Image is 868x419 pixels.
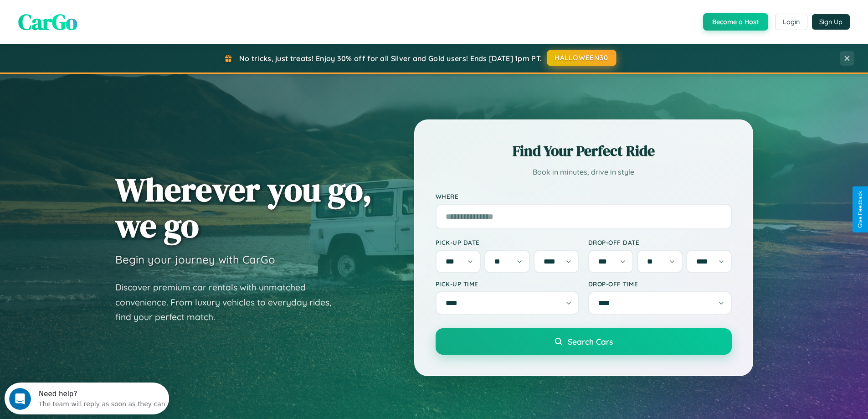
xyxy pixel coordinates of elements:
[588,238,732,246] label: Drop-off Date
[115,171,372,243] h1: Wherever you go, we go
[9,388,31,410] iframe: Intercom live chat
[436,280,579,288] label: Pick-up Time
[115,253,275,266] h3: Begin your journey with CarGo
[703,13,768,31] button: Become a Host
[115,280,343,325] p: Discover premium car rentals with unmatched convenience. From luxury vehicles to everyday rides, ...
[436,166,732,179] p: Book in minutes, drive in style
[4,4,169,29] div: Open Intercom Messenger
[34,8,161,15] div: Need help?
[857,191,863,228] div: Give Feedback
[34,15,161,25] div: The team will reply as soon as they can
[436,192,732,200] label: Where
[547,50,616,66] button: HALLOWEEN30
[436,238,579,246] label: Pick-up Date
[239,54,542,63] span: No tricks, just treats! Enjoy 30% off for all Silver and Gold users! Ends [DATE] 1pm PT.
[18,7,77,37] span: CarGo
[775,14,807,30] button: Login
[568,336,613,347] span: Search Cars
[5,383,169,414] iframe: Intercom live chat discovery launcher
[436,141,732,161] h2: Find Your Perfect Ride
[436,328,732,355] button: Search Cars
[588,280,732,288] label: Drop-off Time
[812,14,850,30] button: Sign Up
